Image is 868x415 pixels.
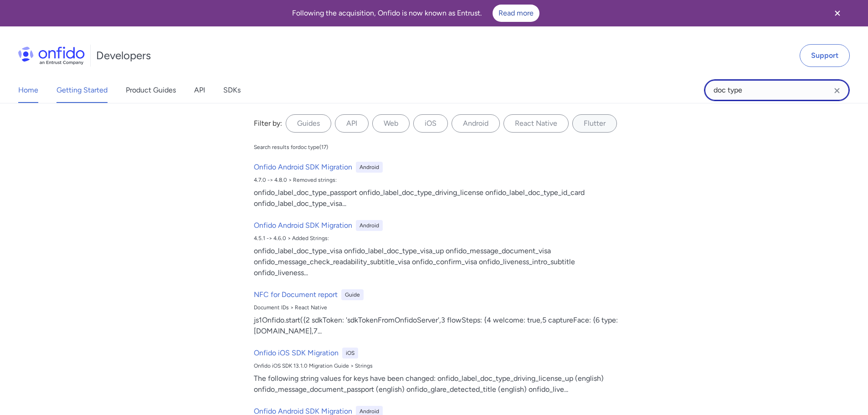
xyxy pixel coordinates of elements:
[250,286,626,340] a: NFC for Document reportGuideDocument IDs > React Nativejs1Onfido.start({2 sdkToken: 'sdkTokenFrom...
[503,114,569,133] label: React Native
[254,187,622,209] div: onfido_label_doc_type_passport onfido_label_doc_type_driving_license onfido_label_doc_type_id_car...
[250,344,626,399] a: Onfido iOS SDK MigrationiOSOnfido iOS SDK 13.1.0 Migration Guide > StringsThe following string va...
[96,48,151,63] h1: Developers
[356,162,383,173] div: Android
[413,114,448,133] label: iOS
[372,114,410,133] label: Web
[254,289,338,300] h6: NFC for Document report
[18,77,38,103] a: Home
[56,77,108,103] a: Getting Started
[493,5,539,22] a: Read more
[286,114,331,133] label: Guides
[342,348,358,359] div: iOS
[126,77,176,103] a: Product Guides
[821,2,854,25] button: Close banner
[800,44,850,67] a: Support
[832,8,843,19] svg: Close banner
[254,304,622,311] div: Document IDs > React Native
[254,143,328,151] div: Search results for doc type ( 17 )
[341,289,364,300] div: Guide
[254,246,622,278] div: onfido_label_doc_type_visa onfido_label_doc_type_visa_up onfido_message_document_visa onfido_mess...
[250,158,626,213] a: Onfido Android SDK MigrationAndroid4.7.0 -> 4.8.0 > Removed strings:onfido_label_doc_type_passpor...
[832,85,842,96] svg: Clear search field button
[335,114,369,133] label: API
[250,216,626,282] a: Onfido Android SDK MigrationAndroid4.5.1 -> 4.6.0 > Added Strings:onfido_label_doc_type_visa onfi...
[254,118,282,129] div: Filter by:
[572,114,617,133] label: Flutter
[18,46,85,65] img: Onfido Logo
[194,77,205,103] a: API
[11,5,821,22] div: Following the acquisition, Onfido is now known as Entrust.
[254,373,622,395] div: The following string values for keys have been changed: onfido_label_doc_type_driving_license_up ...
[254,315,622,337] div: js1Onfido.start({2 sdkToken: 'sdkTokenFromOnfidoServer',3 flowSteps: {4 welcome: true,5 captureFa...
[254,348,339,359] h6: Onfido iOS SDK Migration
[452,114,500,133] label: Android
[254,235,622,242] div: 4.5.1 -> 4.6.0 > Added Strings:
[223,77,241,103] a: SDKs
[254,162,352,173] h6: Onfido Android SDK Migration
[254,176,622,184] div: 4.7.0 -> 4.8.0 > Removed strings:
[254,362,622,369] div: Onfido iOS SDK 13.1.0 Migration Guide > Strings
[356,220,383,231] div: Android
[704,79,850,101] input: Onfido search input field
[254,220,352,231] h6: Onfido Android SDK Migration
